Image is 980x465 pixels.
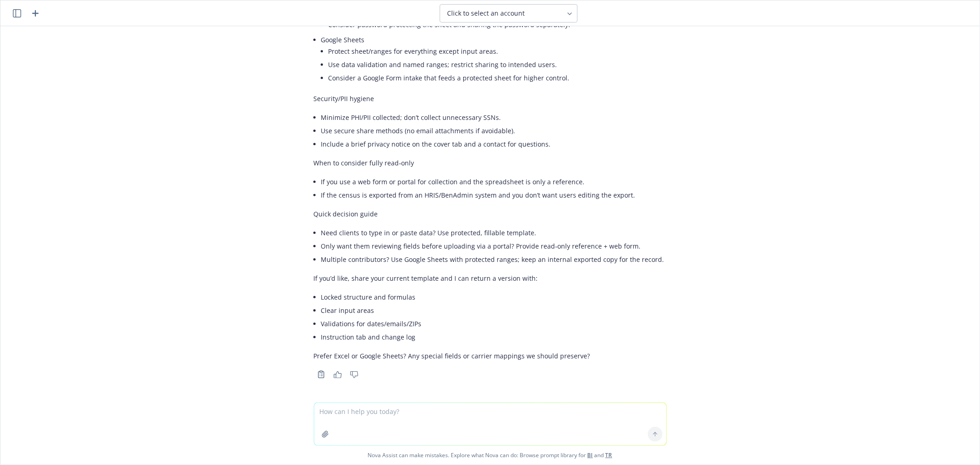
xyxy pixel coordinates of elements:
svg: Copy to clipboard [317,370,325,379]
a: BI [588,451,593,459]
button: Thumbs down [347,368,362,381]
p: Security/PII hygiene [314,94,667,103]
li: If you use a web form or portal for collection and the spreadsheet is only a reference. [321,175,667,188]
li: Consider a Google Form intake that feeds a protected sheet for higher control. [329,71,667,85]
li: Google Sheets [321,33,667,86]
li: Protect sheet/ranges for everything except input areas. [329,45,667,58]
p: Prefer Excel or Google Sheets? Any special fields or carrier mappings we should preserve? [314,351,667,361]
li: Multiple contributors? Use Google Sheets with protected ranges; keep an internal exported copy fo... [321,253,667,266]
button: Click to select an account [440,4,578,23]
li: Only want them reviewing fields before uploading via a portal? Provide read‑only reference + web ... [321,239,667,253]
li: Minimize PHI/PII collected; don’t collect unnecessary SSNs. [321,111,667,124]
li: Instruction tab and change log [321,330,667,344]
li: Locked structure and formulas [321,290,667,304]
span: Nova Assist can make mistakes. Explore what Nova can do: Browse prompt library for and [4,446,976,465]
li: Need clients to type in or paste data? Use protected, fillable template. [321,226,667,239]
li: Use data validation and named ranges; restrict sharing to intended users. [329,58,667,71]
li: Validations for dates/emails/ZIPs [321,317,667,330]
p: Quick decision guide [314,209,667,219]
li: Use secure share methods (no email attachments if avoidable). [321,124,667,137]
a: TR [606,451,612,459]
p: When to consider fully read‑only [314,158,667,168]
li: Include a brief privacy notice on the cover tab and a contact for questions. [321,137,667,151]
li: If the census is exported from an HRIS/BenAdmin system and you don’t want users editing the export. [321,188,667,202]
li: Clear input areas [321,304,667,317]
span: Click to select an account [448,9,525,18]
p: If you’d like, share your current template and I can return a version with: [314,273,667,283]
